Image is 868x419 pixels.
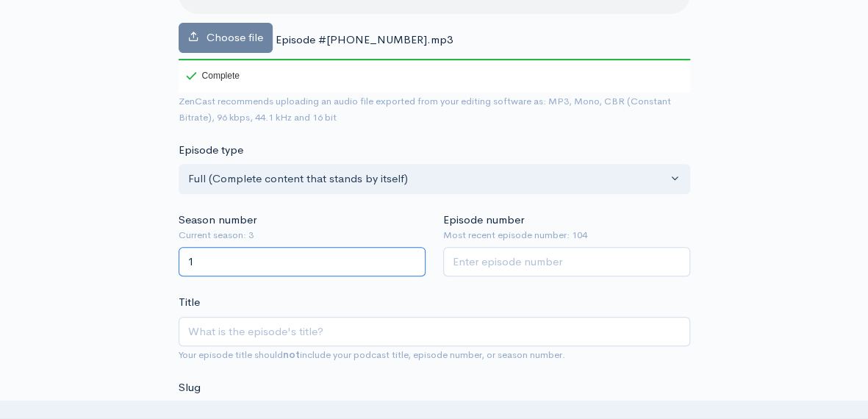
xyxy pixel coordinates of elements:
[179,95,671,124] small: ZenCast recommends uploading an audio file exported from your editing software as: MP3, Mono, CBR...
[443,228,690,243] small: Most recent episode number: 104
[188,171,667,187] div: Full (Complete content that stands by itself)
[179,317,690,347] input: What is the episode's title?
[179,348,565,361] small: Your episode title should include your podcast title, episode number, or season number.
[179,247,426,277] input: Enter season number for this episode
[179,59,690,60] div: 100%
[283,348,300,361] strong: not
[179,59,243,93] div: Complete
[207,30,263,44] span: Choose file
[179,228,426,243] small: Current season: 3
[443,212,524,229] label: Episode number
[179,212,257,229] label: Season number
[276,32,453,46] span: Episode #[PHONE_NUMBER].mp3
[186,71,240,80] div: Complete
[443,247,690,277] input: Enter episode number
[179,164,690,194] button: Full (Complete content that stands by itself)
[179,379,201,396] label: Slug
[179,142,243,159] label: Episode type
[179,294,200,311] label: Title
